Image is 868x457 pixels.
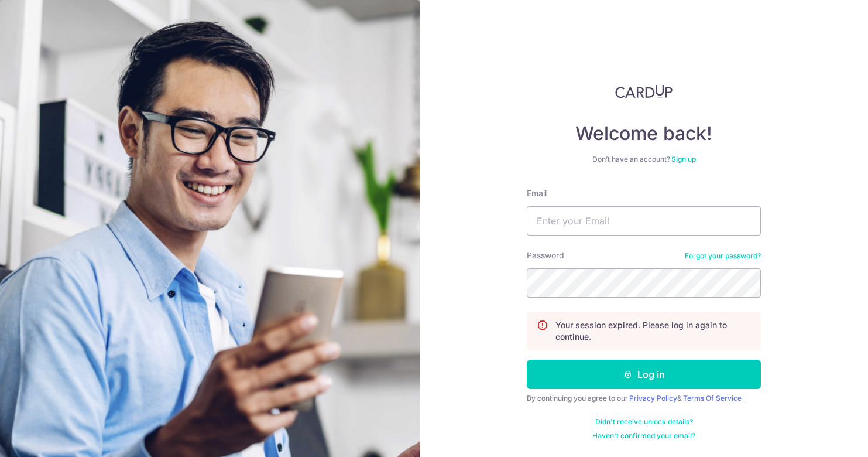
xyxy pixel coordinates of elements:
h4: Welcome back! [527,122,761,145]
input: Enter your Email [527,206,761,236]
a: Haven't confirmed your email? [592,431,695,441]
label: Email [527,187,547,199]
div: Don’t have an account? [527,155,761,164]
img: CardUp Logo [615,84,673,98]
div: By continuing you agree to our & [527,394,761,403]
label: Password [527,250,564,261]
a: Privacy Policy [629,394,677,403]
p: Your session expired. Please log in again to continue. [555,319,751,343]
a: Terms Of Service [683,394,742,403]
button: Log in [527,360,761,389]
a: Sign up [671,155,696,163]
a: Forgot your password? [685,251,761,261]
a: Didn't receive unlock details? [595,417,693,427]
